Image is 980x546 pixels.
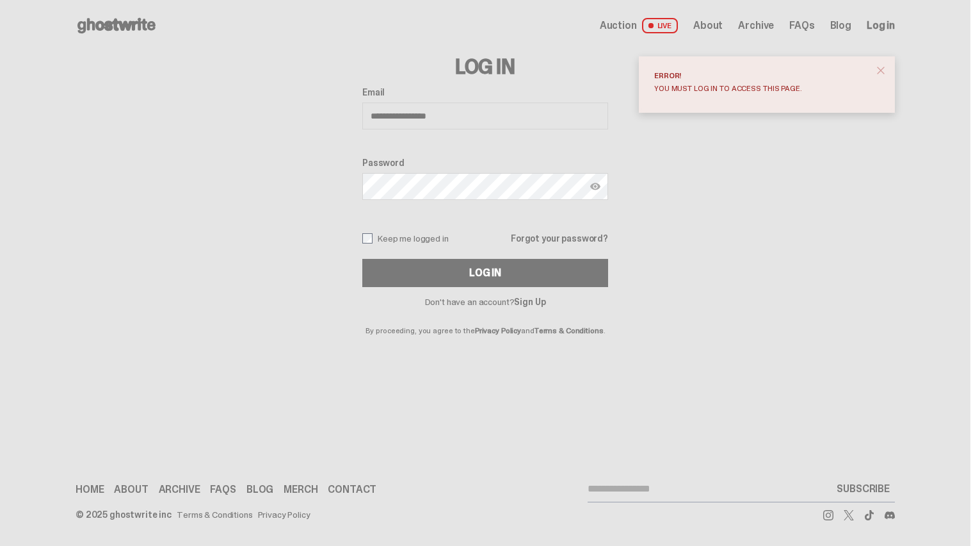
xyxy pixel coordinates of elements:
[362,306,608,335] p: By proceeding, you agree to the and .
[514,296,545,308] a: Sign Up
[590,181,600,192] img: Show password
[328,484,376,495] a: Contact
[600,18,678,33] a: Auction LIVE
[159,484,200,495] a: Archive
[654,85,869,92] div: You must log in to access this page.
[534,326,604,336] a: Terms & Conditions
[76,484,104,495] a: Home
[654,72,869,79] div: Error!
[210,484,236,495] a: FAQs
[258,510,310,519] a: Privacy Policy
[114,484,148,495] a: About
[600,21,637,31] span: Auction
[362,56,608,77] h3: Log In
[830,21,851,31] a: Blog
[831,476,895,502] button: SUBSCRIBE
[362,259,608,287] button: Log In
[869,59,892,82] button: close
[177,510,252,519] a: Terms & Conditions
[789,21,814,31] a: FAQs
[511,234,608,243] a: Forgot your password?
[475,326,521,336] a: Privacy Policy
[246,484,273,495] a: Blog
[284,484,317,495] a: Merch
[867,21,895,31] a: Log in
[642,18,679,33] span: LIVE
[76,510,172,519] div: © 2025 ghostwrite inc
[693,21,723,31] a: About
[738,21,774,31] a: Archive
[362,87,608,97] label: Email
[469,268,501,278] div: Log In
[362,297,608,306] p: Don't have an account?
[362,158,608,168] label: Password
[362,233,449,244] label: Keep me logged in
[362,233,373,244] input: Keep me logged in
